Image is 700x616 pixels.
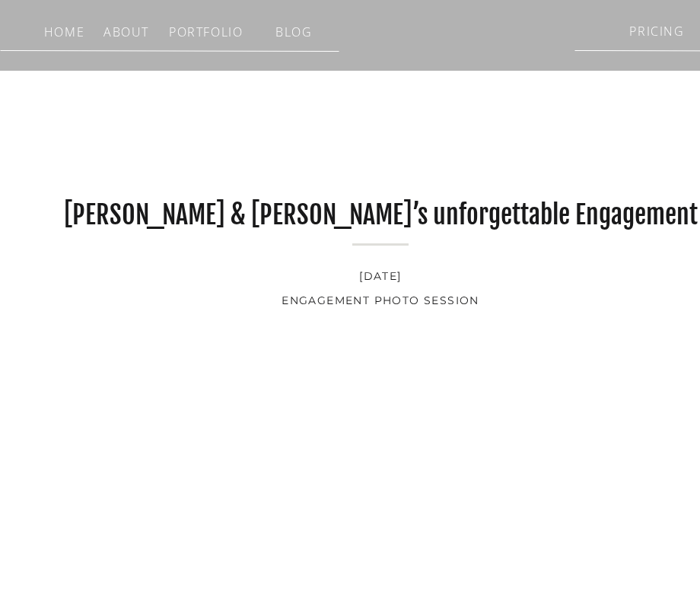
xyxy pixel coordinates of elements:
[169,21,238,36] a: Portfolio
[628,21,686,35] a: PRICING
[35,21,94,36] a: Home
[100,21,153,36] a: About
[282,294,479,307] a: Engagement Photo Session
[259,21,329,36] a: Blog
